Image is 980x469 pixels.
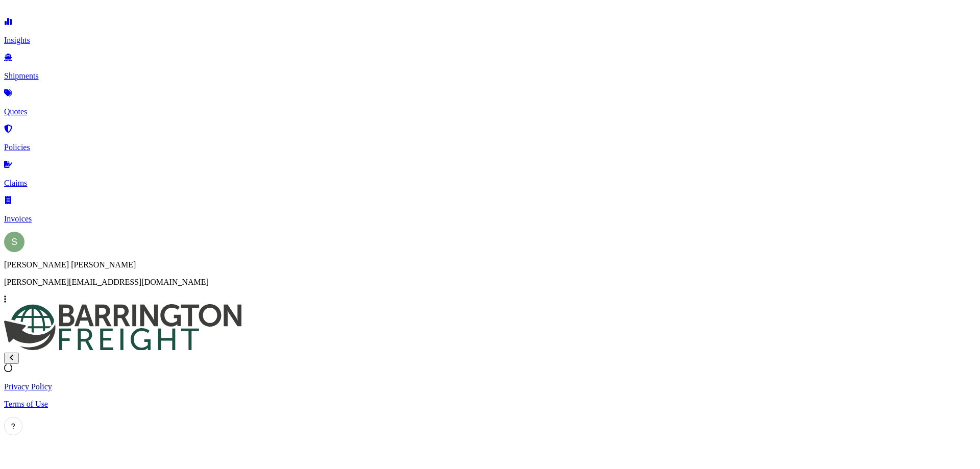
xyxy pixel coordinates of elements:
a: Insights [4,18,976,45]
a: Claims [4,161,976,188]
div: Loading [4,364,976,374]
p: Invoices [4,214,976,224]
p: Insights [4,36,976,45]
a: Privacy Policy [4,382,976,391]
p: Shipments [4,71,976,81]
a: Terms of Use [4,400,976,409]
p: Quotes [4,107,976,116]
p: [PERSON_NAME][EMAIL_ADDRESS][DOMAIN_NAME] [4,278,976,287]
a: Policies [4,126,976,152]
span: S [11,237,17,247]
p: [PERSON_NAME] [PERSON_NAME] [4,260,976,269]
p: Policies [4,143,976,152]
a: Quotes [4,90,976,116]
img: organization-logo [4,304,241,350]
p: Claims [4,179,976,188]
a: Shipments [4,54,976,81]
a: Invoices [4,197,976,224]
